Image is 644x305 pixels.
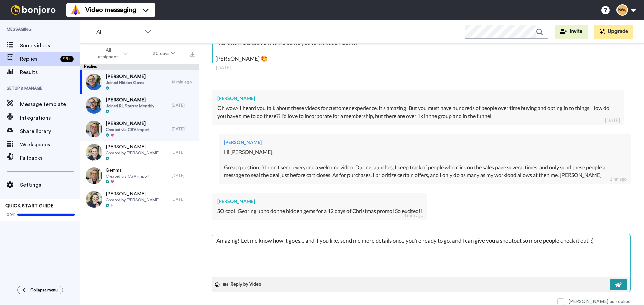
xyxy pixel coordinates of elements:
span: Created via CSV import [106,127,150,132]
button: Collapse menu [17,286,63,294]
button: Export all results that match these filters now. [188,49,197,59]
div: Keywords by Traffic [74,40,113,44]
div: 1 hr ago [610,176,627,182]
div: [PERSON_NAME] [217,198,422,205]
img: vm-color.svg [70,5,81,15]
div: [DATE] [216,64,627,71]
img: 9d704dde-45cf-47c4-a7cc-5f2bffc09e8c-thumb.jpg [86,167,102,184]
a: [PERSON_NAME]Created by [PERSON_NAME][DATE] [80,187,199,211]
div: [DATE] [172,173,195,178]
img: 3e44cb17-61ed-435d-8f50-73ba7c0f522e-thumb.jpg [86,144,102,161]
span: [PERSON_NAME] [106,120,150,127]
span: [PERSON_NAME] [106,144,160,150]
span: Settings [20,181,80,189]
div: [PERSON_NAME] as replied [568,298,631,305]
span: Replies [20,55,58,63]
span: Collapse menu [30,287,58,293]
span: Created by [PERSON_NAME] [106,150,160,156]
img: tab_domain_overview_orange.svg [18,39,23,44]
img: 423b1191-c562-4716-877b-a9707bc13b67-thumb.jpg [86,97,102,114]
div: Oh wow- I heard you talk about these videos for customer experience. It’s amazing! But you must h... [217,104,619,120]
a: [PERSON_NAME]Created via CSV import[DATE] [80,117,199,141]
div: [PERSON_NAME] [217,95,619,102]
span: Created via CSV import [106,174,150,179]
img: website_grey.svg [11,17,16,23]
span: All assignees [95,47,122,60]
img: 8d189c9d-9d6f-49eb-8cd0-3fc80090c0f3-thumb.jpg [86,74,102,90]
button: Reply by Video [222,280,263,290]
div: v 4.0.25 [19,11,33,16]
img: e810df33-e22d-4753-b1bf-7757878b1011-thumb.jpg [86,191,102,208]
div: 99 + [60,56,74,62]
a: [PERSON_NAME]Joined RL Starter Monthly[DATE] [80,94,199,117]
div: 13 min ago [400,212,423,219]
span: Results [20,68,80,76]
div: [DATE] [172,197,195,202]
a: [PERSON_NAME]Joined Hidden Gems13 min ago [80,70,199,94]
img: bj-logo-header-white.svg [8,5,58,15]
button: Upgrade [594,25,633,39]
div: 13 min ago [172,79,195,85]
img: send-white.svg [615,282,623,287]
span: Video messaging [85,5,136,15]
a: GemmaCreated via CSV import[DATE] [80,164,199,187]
button: 30 days [140,48,188,60]
span: Workspaces [20,141,80,149]
a: [PERSON_NAME]Created by [PERSON_NAME][DATE] [80,141,199,164]
div: Domain Overview [25,40,60,44]
div: Hi [PERSON_NAME], Great question. :) I don't send everyone a welcome video. During launches, I ke... [224,148,625,179]
span: QUICK START GUIDE [5,204,54,208]
img: tab_keywords_by_traffic_grey.svg [67,39,72,44]
textarea: Amazing! Let me know how it goes... and if you like, send me more details once you're ready to go... [212,234,630,277]
span: [PERSON_NAME] [106,97,154,103]
span: Fallbacks [20,154,80,162]
span: Message template [20,100,80,108]
span: [PERSON_NAME] [106,190,160,197]
span: Gemma [106,167,150,174]
div: [PERSON_NAME] [224,139,625,146]
span: [PERSON_NAME] [106,73,146,80]
span: Joined Hidden Gems [106,80,146,85]
span: 100% [5,212,16,217]
img: logo_orange.svg [11,11,16,16]
img: 7ba62603-73d5-44af-afa2-ef2f1eb1369b-thumb.jpg [86,121,102,137]
div: [DATE] [172,126,195,132]
div: SO cool! Gearing up to do the hidden gems for a 12 days of Christmas promo! So excited!! [217,207,422,215]
div: [DATE] [172,103,195,108]
span: Joined RL Starter Monthly [106,103,154,109]
span: All [96,28,141,36]
button: Invite [555,25,588,39]
img: export.svg [190,52,195,57]
span: Created by [PERSON_NAME] [106,197,160,203]
span: Send videos [20,42,80,50]
div: Domain: [DOMAIN_NAME] [17,17,74,23]
div: Replies [80,64,199,70]
span: Share library [20,127,80,135]
button: All assignees [82,44,140,63]
div: [DATE] [605,117,620,124]
div: [DATE] [172,150,195,155]
span: Integrations [20,114,80,122]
